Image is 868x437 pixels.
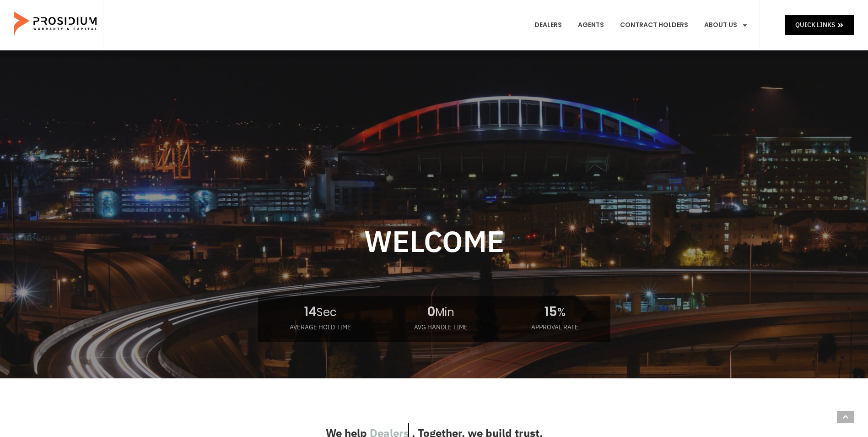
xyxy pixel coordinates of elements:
a: Quick Links [785,15,854,35]
a: Dealers [528,8,569,42]
a: Agents [571,8,611,42]
nav: Menu [528,8,755,42]
span: Quick Links [795,19,835,31]
a: Contract Holders [613,8,695,42]
a: About Us [697,8,755,42]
